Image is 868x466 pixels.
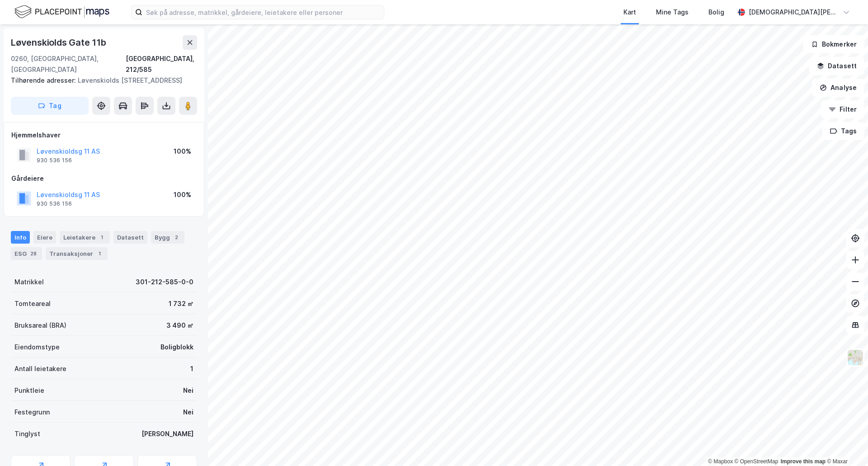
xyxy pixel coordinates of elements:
[14,4,109,20] img: logo.f888ab2527a4732fd821a326f86c7f29.svg
[14,407,50,418] div: Festegrunn
[113,231,147,244] div: Datasett
[183,407,193,418] div: Nei
[14,298,51,309] div: Tomteareal
[11,97,89,115] button: Tag
[847,349,864,366] img: Z
[803,35,864,53] button: Bokmerker
[11,76,78,84] span: Tilhørende adresser:
[623,7,636,18] div: Kart
[14,363,66,374] div: Antall leietakere
[14,342,60,353] div: Eiendomstype
[142,428,193,439] div: [PERSON_NAME]
[11,173,197,184] div: Gårdeiere
[11,53,126,75] div: 0260, [GEOGRAPHIC_DATA], [GEOGRAPHIC_DATA]
[97,233,106,242] div: 1
[160,342,193,353] div: Boligblokk
[151,231,184,244] div: Bygg
[174,146,191,157] div: 100%
[37,200,72,207] div: 930 536 156
[749,7,839,18] div: [DEMOGRAPHIC_DATA][PERSON_NAME]
[142,5,384,19] input: Søk på adresse, matrikkel, gårdeiere, leietakere eller personer
[11,130,197,141] div: Hjemmelshaver
[735,458,778,465] a: OpenStreetMap
[812,79,864,97] button: Analyse
[166,320,193,331] div: 3 490 ㎡
[656,7,689,18] div: Mine Tags
[183,385,193,396] div: Nei
[33,231,56,244] div: Eiere
[823,423,868,466] iframe: Chat Widget
[169,298,193,309] div: 1 732 ㎡
[708,458,733,465] a: Mapbox
[190,363,193,374] div: 1
[174,189,191,200] div: 100%
[11,75,190,86] div: Løvenskiolds [STREET_ADDRESS]
[95,249,104,258] div: 1
[809,57,864,75] button: Datasett
[60,231,110,244] div: Leietakere
[14,385,44,396] div: Punktleie
[136,277,193,287] div: 301-212-585-0-0
[126,53,197,75] div: [GEOGRAPHIC_DATA], 212/585
[14,428,40,439] div: Tinglyst
[14,320,66,331] div: Bruksareal (BRA)
[11,35,108,50] div: Løvenskiolds Gate 11b
[821,100,864,118] button: Filter
[11,247,42,260] div: ESG
[46,247,108,260] div: Transaksjoner
[11,231,30,244] div: Info
[172,233,181,242] div: 2
[37,157,72,164] div: 930 536 156
[28,249,38,258] div: 28
[14,277,44,287] div: Matrikkel
[823,423,868,466] div: Kontrollprogram for chat
[781,458,826,465] a: Improve this map
[822,122,864,140] button: Tags
[708,7,724,18] div: Bolig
